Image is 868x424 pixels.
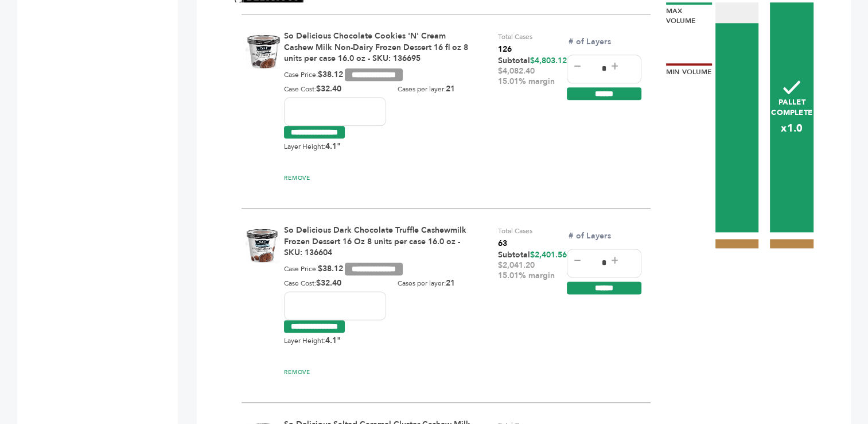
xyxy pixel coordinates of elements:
[666,63,712,77] div: Min Volume
[284,30,468,64] a: So Delicious Chocolate Cookies 'N' Cream Cashew Milk Non-Dairy Frozen Dessert 16 fl oz 8 units pe...
[398,84,455,141] div: Cases per layer:
[284,336,341,346] div: Layer Height:
[284,141,341,152] div: Layer Height:
[316,277,341,288] b: $32.40
[530,55,567,66] span: $4,803.12
[770,121,813,136] span: x1.0
[498,43,532,56] span: 126
[318,69,343,80] b: $38.12
[398,278,455,336] div: Cases per layer:
[284,174,310,182] a: REMOVE
[770,2,813,232] div: Pallet Complete
[284,368,310,376] a: REMOVE
[325,141,341,152] b: 4.1"
[284,278,386,333] div: Case Cost:
[498,225,532,250] div: Total Cases
[498,237,532,250] span: 63
[783,80,800,94] img: checkmark
[318,263,343,274] b: $38.12
[284,225,466,258] a: So Delicious Dark Chocolate Truffle Cashewmilk Frozen Dessert 16 Oz 8 units per case 16.0 oz - SK...
[498,250,567,281] div: Subtotal
[284,68,403,81] div: Case Price:
[530,249,567,260] span: $2,401.56
[498,56,567,87] div: Subtotal
[567,230,613,242] label: # of Layers
[666,2,712,26] div: Max Volume
[446,277,455,288] b: 21
[498,30,532,56] div: Total Cases
[325,335,341,346] b: 4.1"
[567,36,613,48] label: # of Layers
[498,260,567,281] div: $2,041.20 15.01% margin
[284,84,386,138] div: Case Cost:
[284,263,403,275] div: Case Price:
[316,83,341,94] b: $32.40
[446,83,455,94] b: 21
[498,66,567,87] div: $4,082.40 15.01% margin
